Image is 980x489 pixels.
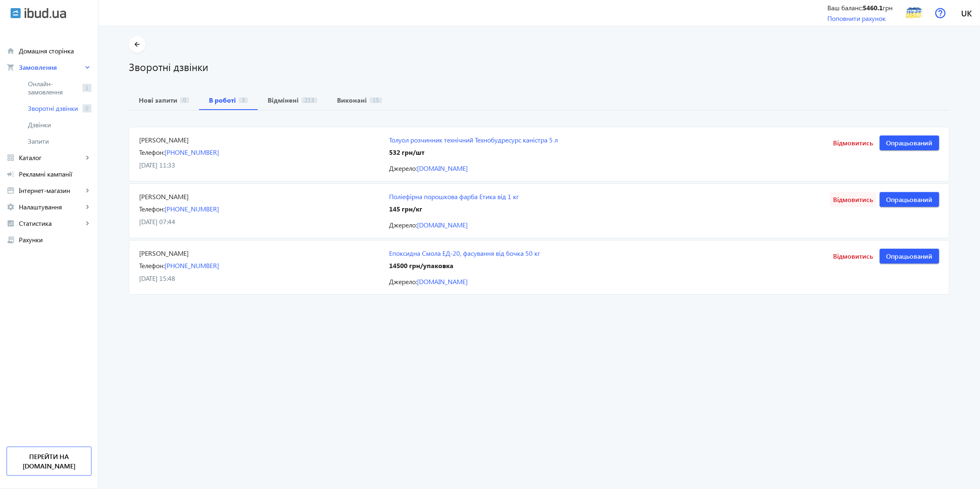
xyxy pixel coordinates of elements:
[83,186,92,195] mat-icon: keyboard_arrow_right
[28,137,92,145] span: Запити
[19,203,83,211] span: Налаштування
[7,447,92,476] a: Перейти на [DOMAIN_NAME]
[828,3,893,12] div: Ваш баланс: грн
[268,97,299,103] b: Відмінені
[19,63,83,71] span: Замовлення
[82,84,92,92] span: 1
[880,135,939,150] button: Опрацьований
[7,236,15,244] mat-icon: receipt_long
[139,261,165,270] span: Телефон:
[880,192,939,207] button: Опрацьований
[833,195,873,204] span: Відмовитись
[83,219,92,227] mat-icon: keyboard_arrow_right
[7,186,15,195] mat-icon: storefront
[19,47,92,55] span: Домашня сторінка
[180,97,189,103] span: 0
[880,249,939,264] button: Опрацьований
[302,97,317,103] span: 213
[886,138,933,147] span: Опрацьований
[19,186,83,195] span: Інтернет-магазин
[7,219,15,227] mat-icon: analytics
[28,104,79,112] span: Зворотні дзвінки
[935,8,946,18] img: help.svg
[7,203,15,211] mat-icon: settings
[833,252,873,261] span: Відмовитись
[389,249,796,258] a: Епоксидна Смола ЕД-20, фасування від бочка 50 кг
[830,249,877,264] button: Відмовитись
[129,60,950,74] h1: Зворотні дзвінки
[165,261,219,270] a: [PHONE_NUMBER]
[239,97,248,103] span: 3
[165,204,219,213] a: [PHONE_NUMBER]
[389,220,796,230] div: Джерело:
[19,236,92,244] span: Рахунки
[7,154,15,162] mat-icon: grid_view
[19,170,92,178] span: Рекламні кампанії
[389,204,422,213] span: 145 грн/кг
[10,8,21,18] img: ibud.svg
[139,161,379,170] div: [DATE] 11:33
[19,154,83,162] span: Каталог
[389,192,796,201] a: Поліефірна порошкова фарба Етика від 1 кг
[389,148,424,156] span: 532 грн/шт
[830,192,877,207] button: Відмовитись
[139,249,379,258] div: [PERSON_NAME]
[139,274,379,283] div: [DATE] 15:48
[7,47,15,55] mat-icon: home
[7,170,15,178] mat-icon: campaign
[389,261,453,270] span: 14500 грн/упаковка
[830,135,877,150] button: Відмовитись
[132,39,142,50] mat-icon: arrow_back
[886,252,933,261] span: Опрацьований
[828,14,886,23] a: Поповнити рахунок
[139,217,379,226] div: [DATE] 07:44
[165,148,219,156] a: [PHONE_NUMBER]
[19,219,83,227] span: Статистика
[139,204,165,213] span: Телефон:
[905,4,924,22] img: 5f324ef4c4ba56060-_%D0%BB%D0%B0%D0%BA%D0%BE%D0%BA%D1%80%D0%B0%D1%81%D0%BE%D1%87%D0%BD%D0%BE%D0%B9...
[139,97,177,103] b: Нові запити
[83,203,92,211] mat-icon: keyboard_arrow_right
[28,121,92,129] span: Дзвінки
[417,220,468,229] a: [DOMAIN_NAME]
[28,80,79,96] span: Онлайн-замовлення
[82,104,92,112] span: 0
[7,63,15,71] mat-icon: shopping_cart
[886,195,933,204] span: Опрацьований
[370,97,382,103] span: 15
[389,135,796,145] a: Толуол розчинник технічний Технобудресурс каністра 5 л
[833,138,873,147] span: Відмовитись
[863,3,883,12] b: 5460.1
[83,154,92,162] mat-icon: keyboard_arrow_right
[417,164,468,172] a: [DOMAIN_NAME]
[25,8,66,18] img: ibud_text.svg
[389,164,796,173] div: Джерело:
[417,277,468,286] a: [DOMAIN_NAME]
[337,97,367,103] b: Виконані
[139,135,379,145] div: [PERSON_NAME]
[389,277,796,286] div: Джерело:
[209,97,236,103] b: В роботі
[962,8,972,18] span: uk
[139,192,379,201] div: [PERSON_NAME]
[83,63,92,71] mat-icon: keyboard_arrow_right
[139,148,165,156] span: Телефон:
